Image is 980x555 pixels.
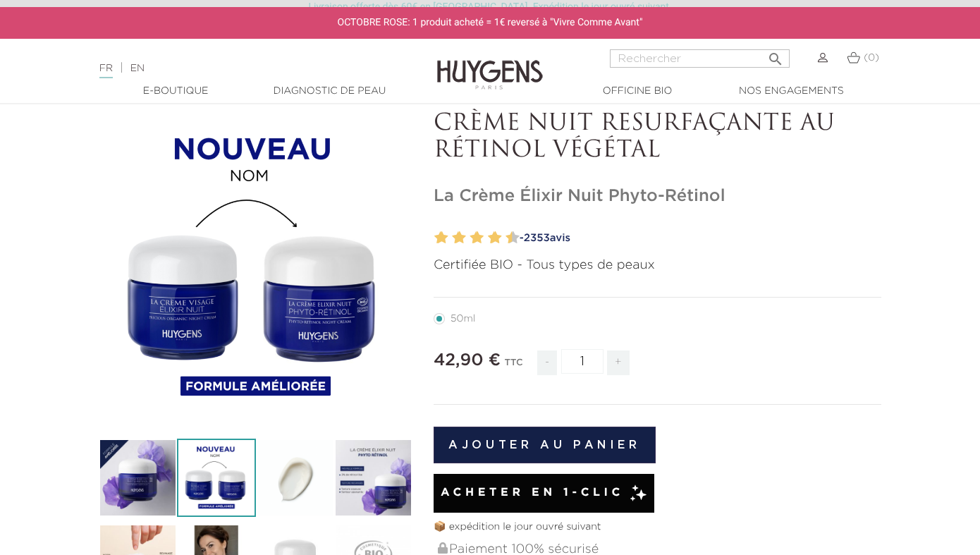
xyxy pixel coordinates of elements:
span: 42,90 € [434,352,501,369]
label: 9 [503,228,508,248]
label: 5 [467,228,472,248]
label: 50ml [434,313,492,324]
label: 3 [449,228,454,248]
span: - [537,350,557,375]
span: 2353 [524,233,550,243]
label: 2 [438,228,448,248]
label: 1 [431,228,436,248]
p: CRÈME NUIT RESURFAÇANTE AU RÉTINOL VÉGÉTAL [434,111,881,165]
label: 6 [473,228,484,248]
a: FR [99,63,113,78]
img: La Crème Élixir Nuit Phyto-Rétinol [99,439,177,517]
button:  [763,45,788,64]
span: (0) [864,53,879,63]
a: -2353avis [515,228,881,249]
div: TTC [505,348,523,386]
a: Diagnostic de peau [259,84,400,99]
label: 10 [509,228,520,248]
input: Rechercher [610,49,790,68]
a: EN [130,63,145,73]
div: | [92,60,398,77]
p: Certifiée BIO - Tous types de peaux [434,256,881,275]
a: Nos engagements [721,84,862,99]
img: Huygens [437,37,543,92]
label: 7 [485,228,490,248]
h1: La Crème Élixir Nuit Phyto-Rétinol [434,186,881,207]
input: Quantité [561,349,604,374]
a: Officine Bio [567,84,708,99]
p: 📦 expédition le jour ouvré suivant [434,520,881,535]
button: Ajouter au panier [434,427,656,463]
span: + [607,350,630,375]
label: 8 [491,228,501,248]
a: E-Boutique [105,84,246,99]
i:  [767,47,784,63]
img: Paiement 100% sécurisé [438,542,448,554]
label: 4 [455,228,466,248]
